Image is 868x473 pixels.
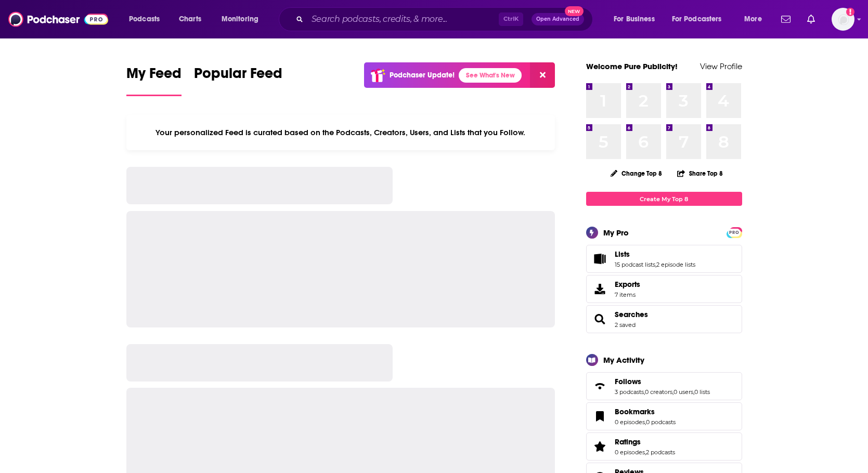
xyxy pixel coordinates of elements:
[645,449,646,456] span: ,
[615,377,710,386] a: Follows
[590,282,611,296] span: Exports
[603,228,629,238] div: My Pro
[728,229,741,237] span: PRO
[222,12,258,27] span: Monitoring
[565,6,584,16] span: New
[615,407,655,416] span: Bookmarks
[126,64,182,96] a: My Feed
[645,418,646,426] span: ,
[586,432,742,461] span: Ratings
[832,8,854,31] span: Logged in as BenLaurro
[390,71,455,80] p: Podchaser Update!
[172,11,208,28] a: Charts
[677,163,723,183] button: Share Top 8
[606,11,668,28] button: open menu
[126,115,555,150] div: Your personalized Feed is curated based on the Podcasts, Creators, Users, and Lists that you Follow.
[179,12,201,27] span: Charts
[673,388,693,396] a: 0 users
[586,275,742,303] a: Exports
[665,11,737,28] button: open menu
[536,17,579,22] span: Open Advanced
[655,261,656,268] span: ,
[846,8,854,16] svg: Add a profile image
[615,280,640,289] span: Exports
[586,245,742,273] span: Lists
[590,409,611,424] a: Bookmarks
[194,64,282,88] span: Popular Feed
[615,437,675,446] a: Ratings
[8,9,108,29] img: Podchaser - Follow, Share and Rate Podcasts
[586,305,742,333] span: Searches
[307,11,499,28] input: Search podcasts, credits, & more...
[615,310,648,319] a: Searches
[590,252,611,266] a: Lists
[615,249,630,259] span: Lists
[603,355,644,365] div: My Activity
[615,418,645,426] a: 0 episodes
[693,388,694,396] span: ,
[646,418,676,426] a: 0 podcasts
[604,167,669,180] button: Change Top 8
[615,321,636,329] a: 2 saved
[615,449,645,456] a: 0 episodes
[614,12,655,27] span: For Business
[694,388,710,396] a: 0 lists
[737,11,775,28] button: open menu
[615,377,641,386] span: Follows
[586,192,742,206] a: Create My Top 8
[459,68,522,83] a: See What's New
[728,228,741,236] a: PRO
[672,388,673,396] span: ,
[646,449,675,456] a: 2 podcasts
[700,61,742,71] a: View Profile
[590,379,611,393] a: Follows
[289,7,603,31] div: Search podcasts, credits, & more...
[615,291,640,298] span: 7 items
[615,388,644,396] a: 3 podcasts
[586,402,742,430] span: Bookmarks
[126,64,182,88] span: My Feed
[832,8,854,31] img: User Profile
[615,437,641,446] span: Ratings
[832,8,854,31] button: Show profile menu
[656,261,695,268] a: 2 episode lists
[615,261,655,268] a: 15 podcast lists
[615,407,676,416] a: Bookmarks
[499,12,523,26] span: Ctrl K
[645,388,672,396] a: 0 creators
[129,12,160,27] span: Podcasts
[590,439,611,454] a: Ratings
[590,312,611,326] a: Searches
[744,12,762,27] span: More
[586,61,678,71] a: Welcome Pure Publicity!
[672,12,722,27] span: For Podcasters
[615,249,695,259] a: Lists
[214,11,272,28] button: open menu
[532,13,584,25] button: Open AdvancedNew
[803,10,819,28] a: Show notifications dropdown
[644,388,645,396] span: ,
[586,372,742,400] span: Follows
[122,11,173,28] button: open menu
[194,64,282,96] a: Popular Feed
[777,10,795,28] a: Show notifications dropdown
